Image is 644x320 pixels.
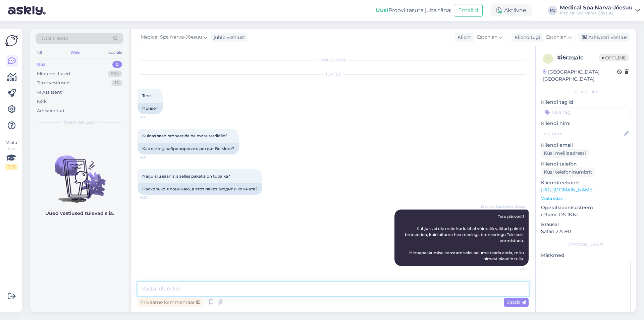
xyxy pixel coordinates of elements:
[138,57,529,63] div: Vestlus algas
[138,143,239,154] div: Как я могу забронировать ретрит Be More?
[36,48,43,57] div: All
[69,48,81,57] div: Web
[541,195,631,201] p: Vaata edasi ...
[141,34,202,41] span: Medical Spa Narva-Jõesuu
[37,89,62,96] div: AI Assistent
[138,183,262,195] div: Насколько я понимаю, в этот пакет входит и комната?
[142,93,151,98] span: Tere
[37,107,64,114] div: Arhiveeritud
[37,71,70,77] div: Minu vestlused
[455,34,471,41] div: Klient
[547,56,549,61] span: i
[541,187,594,193] a: [URL][DOMAIN_NAME]
[543,68,617,83] div: [GEOGRAPHIC_DATA], [GEOGRAPHIC_DATA]
[491,4,532,16] div: Aktiivne
[138,71,529,77] div: [DATE]
[30,143,129,204] img: No chats
[541,142,631,149] p: Kliendi email
[481,204,527,209] span: Medical Spa Narva-Jõesuu
[546,34,567,41] span: Estonian
[42,35,68,42] span: Otsi kliente
[5,164,17,170] div: 2 / 3
[138,103,163,114] div: Привет
[5,140,17,170] div: Vaata siia
[140,195,165,200] span: 14:12
[107,48,123,57] div: Socials
[37,61,46,68] div: Uus
[541,242,631,248] div: [PERSON_NAME]
[541,168,595,177] div: Küsi telefoninumbrit
[541,161,631,168] p: Kliendi telefon
[111,80,122,86] div: 15
[376,7,388,13] b: Uus!
[541,99,631,106] p: Kliendi tag'id
[142,133,227,138] span: Kuidas saan broneerida be more retriidile?
[560,5,640,16] a: Medical Spa Narva-JõesuuMedical Spa Narva-Jõesuu
[541,120,631,127] p: Kliendi nimi
[512,34,540,41] div: Klienditugi
[64,119,95,125] span: Uued vestlused
[560,10,633,16] div: Medical Spa Narva-Jõesuu
[541,107,631,117] input: Lisa tag
[45,210,114,217] p: Uued vestlused tulevad siia.
[211,34,245,41] div: juhib vestlust
[506,299,526,305] span: Saada
[599,54,629,61] span: Offline
[501,266,527,271] span: 14:39
[140,155,165,160] span: 14:11
[541,252,631,259] p: Märkmed
[541,149,589,158] div: Küsi meiliaadressi
[142,174,230,179] span: Nagu aru saan siis selles paketis on tuba ka?
[454,4,483,17] button: Emailid
[376,6,451,14] div: Proovi tasuta juba täna:
[37,98,47,105] div: Kõik
[541,130,623,137] input: Lisa nimi
[548,6,557,15] div: MJ
[541,204,631,211] p: Operatsioonisüsteem
[112,61,122,68] div: 0
[578,33,630,42] div: Arhiveeri vestlus
[108,71,122,77] div: 99+
[37,80,70,86] div: Tiimi vestlused
[5,34,18,47] img: Askly Logo
[541,179,631,186] p: Klienditeekond
[541,89,631,95] div: Kliendi info
[477,34,497,41] span: Estonian
[541,211,631,218] p: iPhone OS 18.6.1
[557,54,599,62] div: # i6rzqa1c
[541,228,631,235] p: Safari 22G90
[541,221,631,228] p: Brauser
[138,298,203,307] div: Privaatne kommentaar
[140,115,165,120] span: 14:11
[560,5,633,10] div: Medical Spa Narva-Jõesuu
